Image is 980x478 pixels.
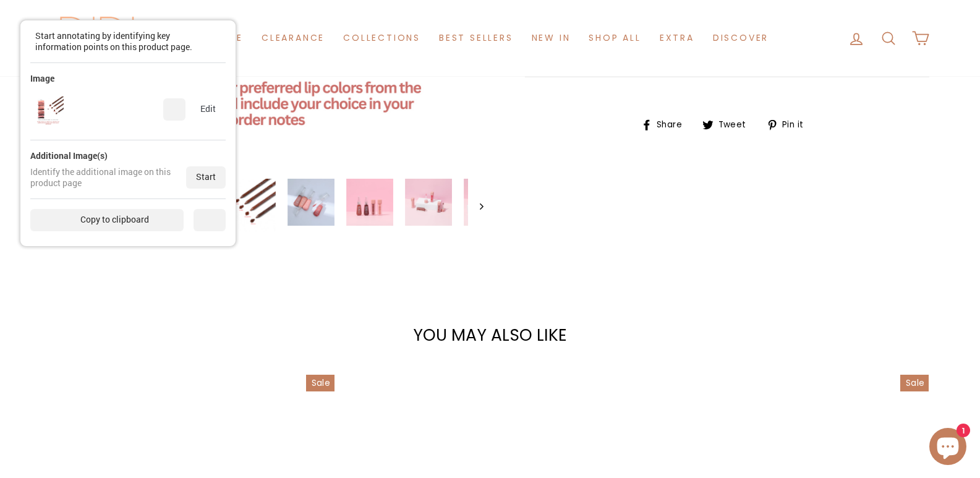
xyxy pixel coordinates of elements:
a: New in [522,27,580,49]
div: Sale [306,375,335,392]
a: Collections [334,27,430,49]
img: Pout Power Brown Honey Lip Liner Set [405,179,452,226]
img: Pout Power Brown Honey Lip Liner Set [464,179,511,226]
div: Edit [190,98,226,121]
div: Identify the additional image on this product page [30,166,186,189]
img: Pout Power Brown Honey Lip Liner Set [288,179,334,226]
span: Tweet [717,118,756,132]
a: Best Sellers [430,27,522,49]
span: Pin it [780,118,812,132]
div: Start annotating by identifying key information points on this product page. [35,30,208,53]
a: Extra [650,27,704,49]
div: Image [30,73,54,84]
img: Pout Power Brown Honey Lip Liner Set [346,179,393,226]
img: Didi Beauty Co. [51,12,144,64]
div: Copy to clipboard [30,209,184,231]
div: Start [186,166,226,189]
a: Shop All [579,27,650,49]
a: Clearance [252,27,334,49]
div: Delete [163,98,185,121]
div: Additional Image(s) [30,150,108,161]
img: Pout Power Brown Honey Lip Liner Set [229,179,276,232]
a: Discover [704,27,778,49]
h3: You may also like [51,327,929,344]
button: Next [468,177,484,234]
inbox-online-store-chat: Shopify online store chat [926,428,970,468]
img: DidiBeautyMatteLipstains_HoneyLiplinerBundle_1800x1800.png [33,96,64,127]
ul: Primary [202,27,778,49]
span: Share [655,118,691,132]
div: Sale [900,375,929,392]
